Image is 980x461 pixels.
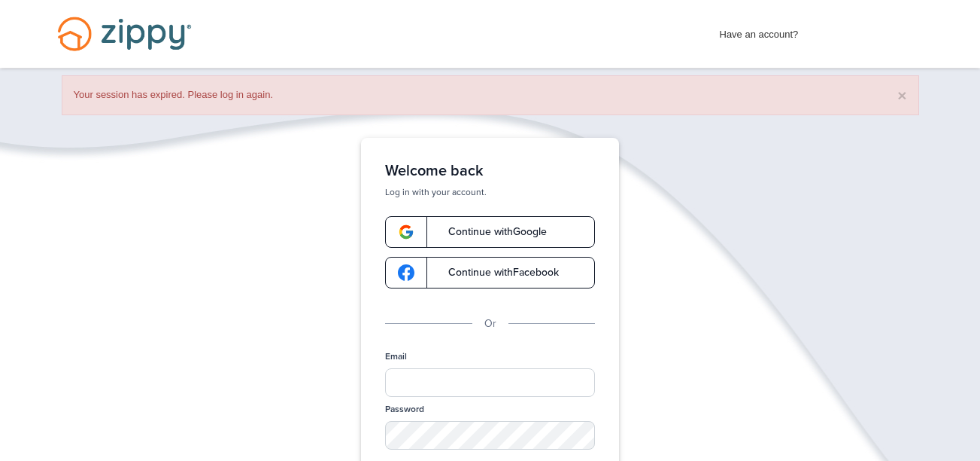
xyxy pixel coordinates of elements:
[398,224,414,240] img: google-logo
[62,75,919,115] div: Your session has expired. Please log in again.
[433,227,547,237] span: Continue with Google
[484,316,496,332] p: Or
[720,19,799,43] span: Have an account?
[385,368,595,397] input: Email
[385,257,595,289] a: google-logoContinue withFacebook
[385,421,595,450] input: Password
[385,403,424,416] label: Password
[385,162,595,180] h1: Welcome back
[398,264,414,281] img: google-logo
[385,186,595,198] p: Log in with your account.
[433,267,559,278] span: Continue with Facebook
[897,87,906,103] button: ×
[385,216,595,248] a: google-logoContinue withGoogle
[385,350,407,363] label: Email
